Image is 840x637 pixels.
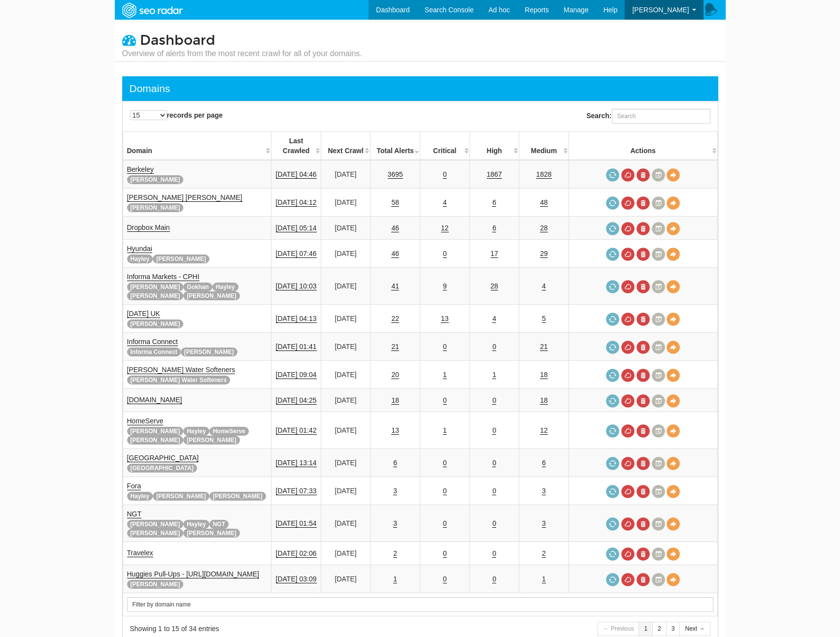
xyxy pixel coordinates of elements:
a: Cancel in-progress audit [621,573,635,586]
a: Crawl History [652,424,665,438]
a: Delete most recent audit [637,196,650,210]
a: View Domain Overview [667,248,680,261]
a: 1 [443,371,447,379]
span: Dashboard [140,32,215,49]
span: Help [604,6,618,14]
a: View Domain Overview [667,573,680,586]
a: [PERSON_NAME] Water Softeners [127,366,235,374]
td: [DATE] [321,505,370,542]
th: Critical: activate to sort column descending [420,132,470,160]
a: Crawl History [652,369,665,382]
small: Overview of alerts from the most recent crawl for all of your domains. [122,48,362,59]
a: 9 [443,282,447,290]
a: Delete most recent audit [637,369,650,382]
a: [DATE] 03:09 [276,575,317,583]
span: [PERSON_NAME] [153,492,209,501]
span: Hayley [212,283,238,291]
span: Ad hoc [488,6,510,14]
th: Actions: activate to sort column ascending [569,132,717,160]
a: View Domain Overview [667,341,680,354]
a: 4 [542,282,546,290]
a: 0 [443,549,447,558]
td: [DATE] [321,333,370,361]
span: [PERSON_NAME] [127,283,184,291]
a: [DATE] UK [127,310,160,318]
a: 17 [491,250,499,258]
a: 29 [540,250,548,258]
label: Search: [586,109,710,124]
a: 6 [492,224,496,232]
a: [DATE] 07:33 [276,487,317,495]
a: 2 [652,622,667,636]
a: 18 [391,396,399,405]
a: 0 [443,396,447,405]
a: Cancel in-progress audit [621,280,635,293]
a: [DATE] 13:14 [276,459,317,467]
a: Delete most recent audit [637,547,650,561]
a: 0 [443,250,447,258]
th: Medium: activate to sort column descending [519,132,569,160]
a: Crawl History [652,457,665,470]
a: 0 [492,396,496,405]
a: 5 [542,315,546,323]
span: [PERSON_NAME] [183,529,240,538]
a: Delete most recent audit [637,394,650,408]
th: High: activate to sort column descending [470,132,519,160]
a: 4 [492,315,496,323]
span: [PERSON_NAME] Water Softeners [127,376,231,384]
a: View Domain Overview [667,517,680,531]
span: Hayley [127,255,153,263]
td: [DATE] [321,449,370,477]
a: Cancel in-progress audit [621,196,635,210]
a: 1 [542,575,546,583]
span: [GEOGRAPHIC_DATA] [127,464,197,473]
a: View Domain Overview [667,394,680,408]
a: Crawl History [652,222,665,235]
span: [PERSON_NAME] [153,255,209,263]
a: View Domain Overview [667,196,680,210]
a: 0 [492,519,496,528]
a: 0 [443,519,447,528]
span: Manage [564,6,589,14]
a: 48 [540,198,548,207]
td: [DATE] [321,217,370,240]
a: Request a crawl [606,168,619,182]
a: Cancel in-progress audit [621,222,635,235]
span: [PERSON_NAME] [632,6,689,14]
span: Help [23,7,43,16]
a: NGT [127,510,142,518]
a: [DATE] 01:42 [276,426,317,435]
td: [DATE] [321,412,370,449]
a: 41 [391,282,399,290]
a: View Domain Overview [667,168,680,182]
a: Crawl History [652,573,665,586]
a: Crawl History [652,168,665,182]
td: [DATE] [321,477,370,505]
a: Request a crawl [606,341,619,354]
a: [DATE] 04:25 [276,396,317,405]
a: 21 [540,343,548,351]
a: 46 [391,250,399,258]
td: [DATE] [321,305,370,333]
a: View Domain Overview [667,280,680,293]
a: View Domain Overview [667,222,680,235]
a: 0 [492,575,496,583]
a: 12 [540,426,548,435]
a: Next → [679,622,710,636]
a: Cancel in-progress audit [621,517,635,531]
td: [DATE] [321,240,370,268]
a: 1867 [487,170,502,179]
a: Travelex [127,549,153,557]
a: Delete most recent audit [637,517,650,531]
a: 1 [393,575,397,583]
a: 3 [666,622,680,636]
a: Cancel in-progress audit [621,485,635,498]
span: [PERSON_NAME] [183,291,240,300]
a: Delete most recent audit [637,248,650,261]
a: Crawl History [652,341,665,354]
select: records per page [130,110,167,120]
a: 1 [443,426,447,435]
span: [PERSON_NAME] [127,319,184,328]
span: Informa Connect [127,348,181,356]
div: Showing 1 to 15 of 34 entries [130,624,408,634]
